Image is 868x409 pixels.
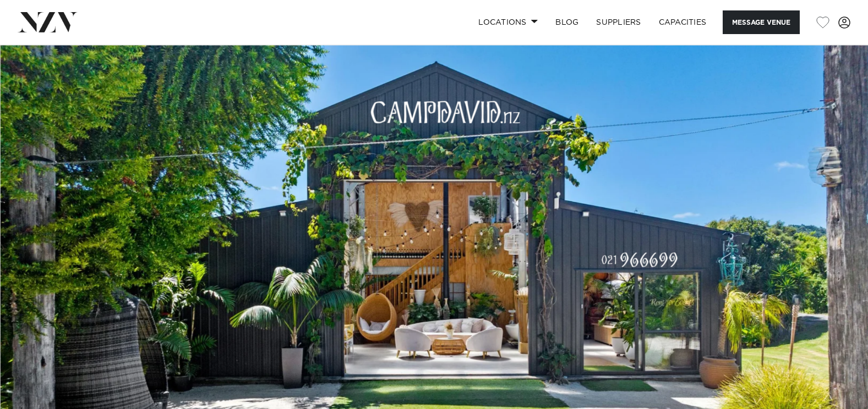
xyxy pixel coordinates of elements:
a: BLOG [547,10,587,34]
button: Message Venue [723,10,800,34]
a: Capacities [650,10,716,34]
a: Locations [470,10,547,34]
img: nzv-logo.png [18,12,78,32]
a: SUPPLIERS [587,10,649,34]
